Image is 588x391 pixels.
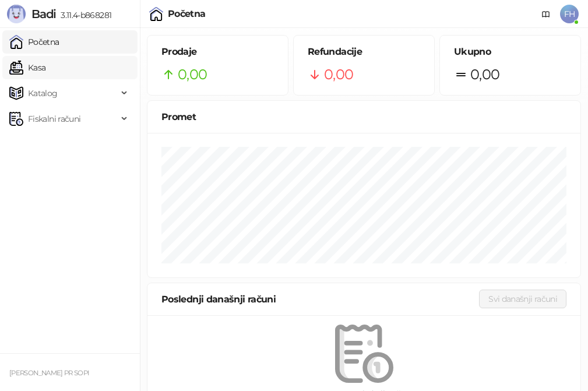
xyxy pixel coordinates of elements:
[9,30,59,54] a: Početna
[324,64,353,86] span: 0,00
[56,10,111,20] span: 3.11.4-b868281
[28,107,80,131] span: Fiskalni računi
[168,9,206,19] div: Početna
[537,5,555,23] a: Dokumentacija
[161,292,479,307] div: Poslednji današnji računi
[7,5,26,23] img: Logo
[28,82,58,105] span: Katalog
[9,369,90,377] small: [PERSON_NAME] PR SOPI
[178,64,207,86] span: 0,00
[161,110,566,124] div: Promet
[161,45,274,59] h5: Prodaje
[479,290,566,308] button: Svi današnji računi
[454,45,566,59] h5: Ukupno
[31,7,56,21] span: Badi
[9,56,45,79] a: Kasa
[560,5,579,23] span: FH
[470,64,499,86] span: 0,00
[308,45,420,59] h5: Refundacije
